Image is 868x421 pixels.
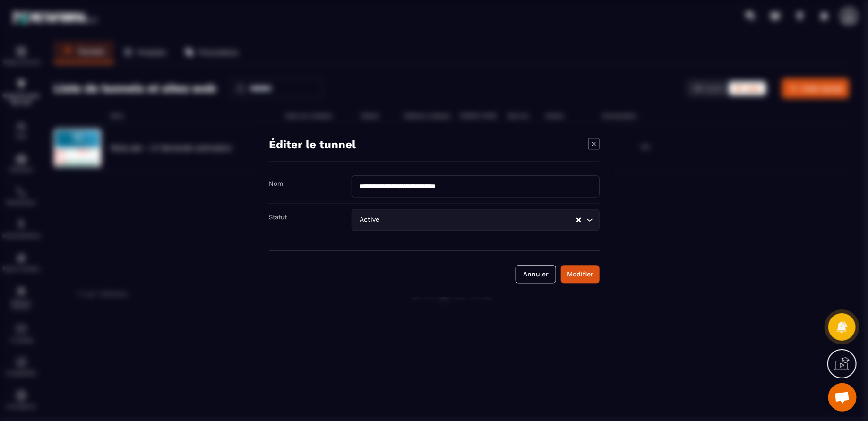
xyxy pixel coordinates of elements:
h4: Éditer le tunnel [269,138,356,151]
button: Annuler [516,265,556,283]
div: Modifier [567,269,593,279]
label: Nom [269,180,283,187]
span: Active [358,215,382,225]
button: Modifier [561,265,600,283]
label: Statut [269,214,287,221]
button: Clear Selected [576,216,581,223]
input: Search for option [382,215,576,225]
div: Ouvrir le chat [828,383,857,412]
div: Search for option [352,209,600,231]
